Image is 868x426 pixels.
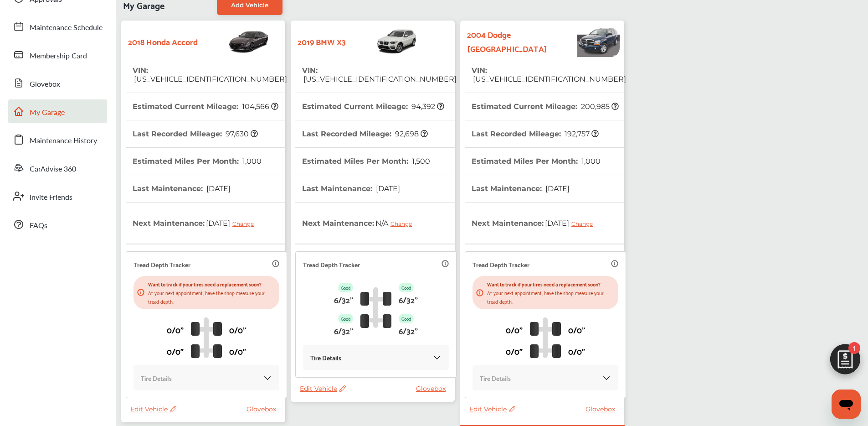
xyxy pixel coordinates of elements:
[133,75,287,83] span: [US_VEHICLE_IDENTIFICATION_NUMBER]
[544,212,600,234] span: [DATE]
[241,157,262,166] span: 1,000
[832,390,861,419] iframe: Button to launch messaging window
[399,314,414,323] p: Good
[8,15,107,38] a: Maintenance Schedule
[167,322,184,337] p: 0/0"
[133,203,261,244] th: Next Maintenance :
[302,175,400,202] th: Last Maintenance :
[148,280,276,288] p: Want to track if your tires need a replacement soon?
[302,57,457,93] th: VIN :
[487,280,615,288] p: Want to track if your tires need a replacement soon?
[506,344,523,358] p: 0/0"
[469,405,515,413] span: Edit Vehicle
[247,405,281,413] a: Glovebox
[602,374,611,383] img: KOKaJQAAAABJRU5ErkJggg==
[848,342,860,354] span: 1
[302,75,457,83] span: [US_VEHICLE_IDENTIFICATION_NUMBER]
[506,322,523,337] p: 0/0"
[338,283,353,292] p: Good
[303,259,360,270] p: Tread Depth Tracker
[30,220,47,232] span: FAQs
[298,34,346,48] strong: 2019 BMW X3
[548,25,620,57] img: Vehicle
[571,220,597,227] div: Change
[148,288,276,306] p: At your next appointment, have the shop measure your tread depth.
[302,93,444,120] th: Estimated Current Mileage :
[338,314,353,323] p: Good
[232,220,258,227] div: Change
[472,93,619,120] th: Estimated Current Mileage :
[823,340,867,384] img: edit-cartIcon.11d11f9a.svg
[472,75,626,83] span: [US_VEHICLE_IDENTIFICATION_NUMBER]
[133,175,231,202] th: Last Maintenance :
[141,373,172,383] p: Tire Details
[205,184,231,193] span: [DATE]
[432,353,442,362] img: KOKaJQAAAABJRU5ErkJggg==
[375,184,400,193] span: [DATE]
[410,102,444,111] span: 94,392
[310,352,341,363] p: Tire Details
[8,43,107,67] a: Membership Card
[30,107,65,119] span: My Garage
[229,344,246,358] p: 0/0"
[30,22,103,34] span: Maintenance Schedule
[198,25,270,57] img: Vehicle
[130,405,176,413] span: Edit Vehicle
[399,323,418,338] p: 6/32"
[30,78,60,90] span: Glovebox
[8,71,107,95] a: Glovebox
[30,50,87,62] span: Membership Card
[399,292,418,307] p: 6/32"
[133,120,258,147] th: Last Recorded Mileage :
[467,27,548,55] strong: 2004 Dodge [GEOGRAPHIC_DATA]
[473,259,529,270] p: Tread Depth Tracker
[374,212,419,234] span: N/A
[302,148,430,175] th: Estimated Miles Per Month :
[544,184,570,193] span: [DATE]
[334,292,353,307] p: 6/32"
[530,317,561,358] img: tire_track_logo.b900bcbc.svg
[399,283,414,292] p: Good
[30,135,97,147] span: Maintenance History
[8,184,107,208] a: Invite Friends
[394,130,428,138] span: 92,698
[134,259,190,270] p: Tread Depth Tracker
[191,317,222,358] img: tire_track_logo.b900bcbc.svg
[411,157,430,166] span: 1,500
[128,34,198,48] strong: 2018 Honda Accord
[390,220,416,227] div: Change
[8,99,107,123] a: My Garage
[167,344,184,358] p: 0/0"
[487,288,615,306] p: At your next appointment, have the shop measure your tread depth.
[205,212,261,234] span: [DATE]
[568,322,585,337] p: 0/0"
[229,322,246,337] p: 0/0"
[563,130,599,138] span: 192,757
[30,163,76,175] span: CarAdvise 360
[8,213,107,236] a: FAQs
[472,175,570,202] th: Last Maintenance :
[263,374,272,383] img: KOKaJQAAAABJRU5ErkJggg==
[416,384,450,393] a: Glovebox
[224,130,258,138] span: 97,630
[360,287,391,328] img: tire_track_logo.b900bcbc.svg
[8,128,107,151] a: Maintenance History
[231,1,268,9] span: Add Vehicle
[30,192,72,203] span: Invite Friends
[346,25,418,57] img: Vehicle
[133,93,278,120] th: Estimated Current Mileage :
[472,148,601,175] th: Estimated Miles Per Month :
[568,344,585,358] p: 0/0"
[586,405,620,413] a: Glovebox
[472,203,600,244] th: Next Maintenance :
[480,373,511,383] p: Tire Details
[580,157,601,166] span: 1,000
[133,57,287,93] th: VIN :
[300,384,346,393] span: Edit Vehicle
[472,120,599,147] th: Last Recorded Mileage :
[302,120,428,147] th: Last Recorded Mileage :
[580,102,619,111] span: 200,985
[302,203,419,244] th: Next Maintenance :
[133,148,262,175] th: Estimated Miles Per Month :
[241,102,278,111] span: 104,566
